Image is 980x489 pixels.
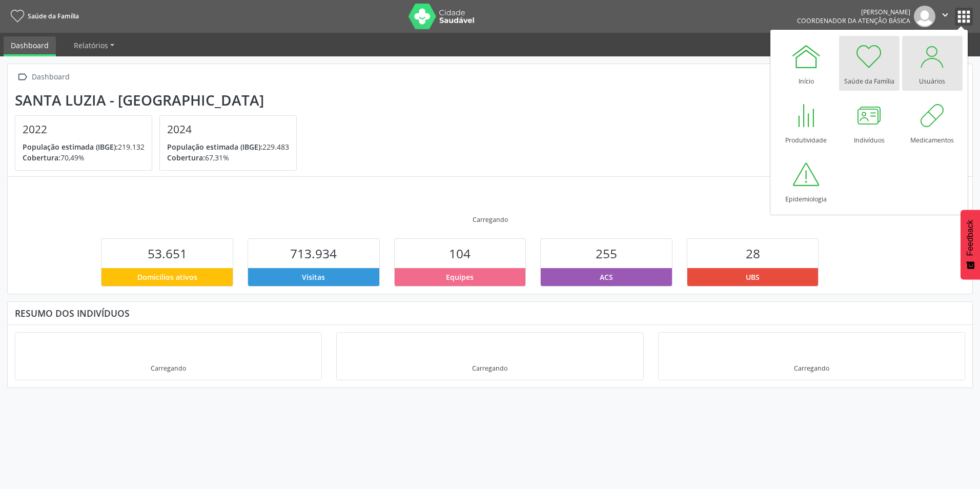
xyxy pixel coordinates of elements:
div: Santa Luzia - [GEOGRAPHIC_DATA] [15,92,304,109]
span: ACS [600,272,613,282]
a: Medicamentos [902,95,963,150]
span: Visitas [302,272,325,282]
span: Feedback [966,220,975,256]
span: 104 [449,245,471,262]
span: 28 [746,245,760,262]
a: Saúde da Família [839,36,900,91]
img: img [914,6,935,27]
span: Cobertura: [167,153,205,162]
span: População estimada (IBGE): [167,142,262,152]
a:  Dashboard [15,70,71,85]
div: Carregando [794,364,829,373]
a: Indivíduos [839,95,900,150]
a: Dashboard [4,36,56,56]
span: 255 [596,245,617,262]
p: 219.132 [23,141,145,152]
div: Carregando [151,364,186,373]
h4: 2022 [23,123,145,136]
span: UBS [746,272,760,282]
i:  [15,70,30,85]
a: Usuários [902,36,963,91]
span: Equipes [446,272,474,282]
div: Resumo dos indivíduos [15,308,965,319]
a: Produtividade [776,95,836,150]
a: Relatórios [67,36,121,54]
i:  [940,9,951,21]
span: 53.651 [148,245,187,262]
a: Saúde da Família [7,8,79,25]
div: Carregando [472,364,507,373]
div: Dashboard [30,70,71,85]
p: 67,31% [167,152,289,163]
span: Relatórios [74,40,108,50]
span: Saúde da Família [28,12,79,21]
span: Cobertura: [23,153,60,162]
button: Feedback - Mostrar pesquisa [961,210,980,279]
button: apps [955,8,973,26]
div: [PERSON_NAME] [797,8,910,16]
span: Domicílios ativos [137,272,197,282]
p: 229.483 [167,141,289,152]
span: Coordenador da Atenção Básica [797,16,910,25]
div: Carregando [473,215,508,224]
h4: 2024 [167,123,289,136]
a: Início [776,36,836,91]
span: 713.934 [290,245,337,262]
button:  [935,6,955,27]
span: População estimada (IBGE): [23,142,118,152]
p: 70,49% [23,152,145,163]
a: Epidemiologia [776,154,836,209]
